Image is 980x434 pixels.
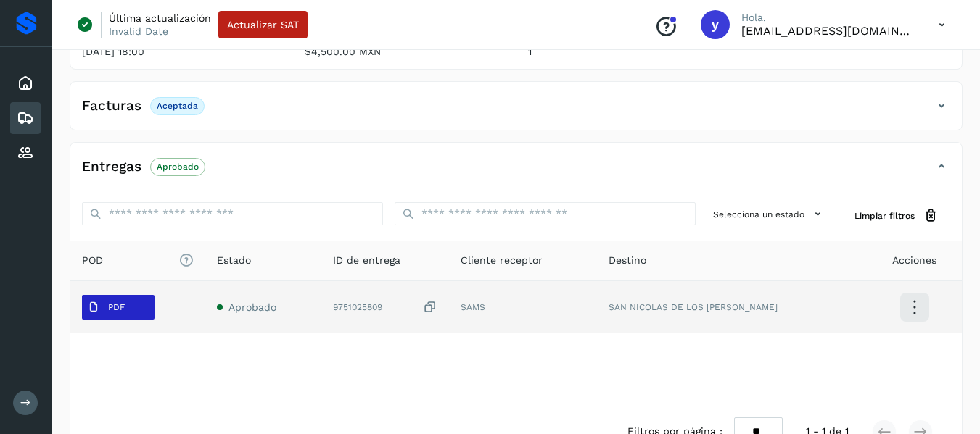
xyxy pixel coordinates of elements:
[218,11,308,38] button: Actualizar SAT
[82,98,141,114] h4: Facturas
[228,301,276,313] span: Aprobado
[10,102,41,134] div: Embarques
[528,46,728,58] p: 1
[10,137,41,169] div: Proveedores
[305,46,504,58] p: $4,500.00 MXN
[217,253,251,268] span: Estado
[333,253,400,268] span: ID de entrega
[227,20,299,30] span: Actualizar SAT
[333,300,437,315] div: 9751025809
[597,281,868,333] td: SAN NICOLAS DE LOS [PERSON_NAME]
[82,253,194,268] span: POD
[70,154,962,191] div: EntregasAprobado
[109,12,211,25] p: Última actualización
[109,25,168,38] p: Invalid Date
[843,202,950,229] button: Limpiar filtros
[157,162,199,172] p: Aprobado
[82,295,155,320] button: PDF
[449,281,597,333] td: SAMS
[609,253,646,268] span: Destino
[461,253,543,268] span: Cliente receptor
[10,67,41,99] div: Inicio
[108,302,125,312] p: PDF
[855,209,915,222] span: Limpiar filtros
[741,24,915,38] p: yortega@niagarawater.com
[892,253,936,268] span: Acciones
[82,46,281,58] p: [DATE] 18:00
[70,93,962,130] div: FacturasAceptada
[707,202,831,226] button: Selecciona un estado
[157,101,198,111] p: Aceptada
[741,12,915,24] p: Hola,
[82,159,141,175] h4: Entregas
